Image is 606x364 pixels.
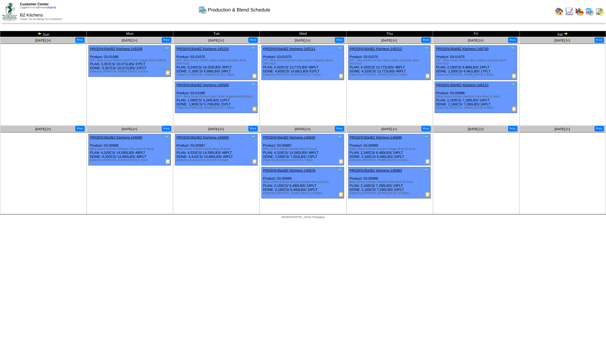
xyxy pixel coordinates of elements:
div: Product: 03-01075 PLAN: 4,320CS / 13,772LBS / 48PLT DONE: 4,605CS / 14,681LBS / 51PLT [262,45,344,80]
a: PROD(9:00a)BZ Kitchens-145685 [90,135,142,139]
button: Print [162,37,171,43]
img: Production Report [165,70,171,75]
img: line_graph.gif [565,7,574,16]
div: (FP - Blue Zones Kitchen Spicy Sweet Hawaiian Bowl (6/8.5oz)) [263,59,344,65]
img: calendarprod.gif [198,6,207,14]
img: Production Report [425,159,430,164]
div: Edited by [PERSON_NAME] [DATE] 3:47pm [90,70,171,73]
img: Tooltip [424,135,429,140]
td: Fri [433,31,519,37]
a: [DATE] [+] [554,127,570,131]
div: (Blue Zones Kitchen Sesame Ginger Bowl (6-8oz)) [350,147,430,151]
div: Edited by [PERSON_NAME] [DATE] 10:25pm [263,192,344,195]
img: Tooltip [424,168,429,173]
div: Product: 03-00989 PLAN: 2,160CS / 6,480LBS / 24PLT DONE: 2,160CS / 6,480LBS / 24PLT [348,134,430,166]
a: PROD(9:00a)BZ Kitchens-145690 [176,135,229,139]
button: Print [248,126,258,131]
div: Product: 03-01075 PLAN: 4,320CS / 13,772LBS / 48PLT DONE: 4,320CS / 13,772LBS / 48PLT [348,45,430,80]
img: Production Report [512,73,517,78]
a: PROD(9:05a)BZ Kitchens-145883 [350,168,402,172]
a: PROD(9:00a)BZ Kitchens-145209 [90,47,142,51]
img: Tooltip [337,168,343,173]
a: PROD(9:00a)BZ Kitchens-145210 [176,47,229,51]
img: Production Report [339,159,344,164]
span: Customer Center [20,2,49,6]
td: Sat [519,31,606,37]
a: [DATE] [+] [35,39,51,42]
div: Edited by [PERSON_NAME] [DATE] 6:42pm [350,73,430,76]
div: (FP - Blue Zones Kitchen Spicy Sweet Hawaiian Bowl (6/8.5oz)) [436,59,517,65]
img: Tooltip [251,135,256,140]
a: [DATE] [+] [208,127,224,131]
img: Tooltip [424,46,429,51]
img: arrowleft.gif [38,31,42,36]
div: Product: 03-00988 PLAN: 2,160CS / 7,290LBS / 24PLT DONE: 2,160CS / 7,290LBS / 24PLT [435,82,517,113]
a: (logout) [47,6,56,9]
a: [DATE] [+] [122,39,137,42]
button: Print [421,37,431,43]
td: Thu [346,31,433,37]
img: graph.gif [575,7,584,16]
a: PROD(9:00a)BZ Kitchens-145692 [263,135,315,139]
button: Print [75,126,85,131]
div: Product: 03-00987 PLAN: 4,320CS / 14,580LBS / 48PLT DONE: 4,410CS / 14,884LBS / 49PLT [175,134,257,166]
a: [DATE] [+] [295,127,310,131]
a: [DATE] [+] [468,39,483,42]
img: Tooltip [251,82,256,88]
button: Print [335,126,344,131]
div: Edited by [PERSON_NAME] [DATE] 10:32pm [350,192,430,195]
div: Edited by [PERSON_NAME] [DATE] 10:10pm [350,159,430,162]
img: Production Report [512,106,517,111]
div: (Blue Zones Kitchen Burrito Bowl (6-9oz)) [263,147,344,151]
td: Sun [0,31,87,37]
img: arrowright.gif [564,31,568,36]
img: ZoRoCo_Logo(Green%26Foil)%20jpg.webp [2,2,17,20]
span: [DATE] [+] [295,39,310,42]
img: Tooltip [510,46,516,51]
button: Print [595,126,604,131]
span: [DATE] [+] [381,39,397,42]
img: Production Report [252,159,257,164]
div: (Blue Zones Kitchen Heirloom Rice Bowl (6-9oz)) [436,95,517,98]
div: Edited by Acederstrom [DATE] 7:00pm [263,159,344,162]
a: [DATE] [+] [208,39,224,42]
div: (FP - Blue Zones Kitchen Basil Pesto Veggie Bowl (6/8oz)) [176,95,257,98]
button: Print [595,37,604,43]
span: Logged in as Mpreston [20,6,56,9]
img: Tooltip [510,82,516,88]
td: Mon [87,31,173,37]
div: Edited by [PERSON_NAME] [DATE] 3:16pm [176,73,257,76]
a: PROD(9:00a)BZ Kitchens-145211 [263,47,315,51]
img: Production Report [252,73,257,78]
img: calendarprod.gif [585,7,594,16]
div: (FP - Blue Zones Kitchen Spicy Sweet Hawaiian Bowl (6/8.5oz)) [176,59,257,65]
a: [DATE] [+] [122,127,137,131]
a: PROD(5:00p)BZ Kitchens-145213 [436,83,489,87]
button: Print [162,126,171,131]
div: Edited by [PERSON_NAME] [DATE] 9:48pm [436,106,517,109]
a: PROD(9:05a)BZ Kitchens-145876 [263,168,315,172]
button: Print [75,37,85,43]
a: [DATE] [+] [468,127,483,131]
div: (Blue Zones Kitchen Sesame Ginger Bowl (6-8oz)) [263,180,344,184]
a: PROD(9:00a)BZ Kitchens-145695 [350,135,402,139]
a: PROD(9:00a)BZ Kitchens-145212 [350,47,402,51]
div: Edited by [PERSON_NAME] [DATE] 7:25pm [263,73,344,76]
div: Product: 03-01088 PLAN: 3,357CS / 10,071LBS / 37PLT DONE: 3,357CS / 10,071LBS / 37PLT [89,45,171,77]
a: [DATE] [+] [35,127,51,131]
div: Edited by [PERSON_NAME] [DATE] 4:31pm [90,159,171,162]
div: Product: 03-00988 PLAN: 4,320CS / 14,580LBS / 48PLT DONE: 4,320CS / 14,580LBS / 48PLT [89,134,171,166]
a: [DATE] [+] [381,127,397,131]
div: (FP - Blue Zones Kitchen Basil Pesto Veggie Bowl (6/8oz)) [90,59,171,62]
span: BZ Kitchens [20,13,43,18]
div: Product: 03-01075 PLAN: 3,240CS / 10,329LBS / 36PLT DONE: 2,160CS / 6,886LBS / 24PLT [175,45,257,80]
img: Tooltip [337,46,343,51]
